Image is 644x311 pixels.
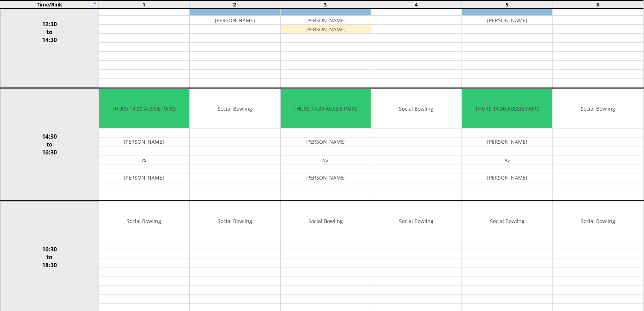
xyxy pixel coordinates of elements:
td: THURS 14.30 AUSSIE PAIRS [99,89,189,129]
td: Social Bowling [190,89,280,129]
td: 5 [462,0,553,9]
td: Social Bowling [553,89,644,129]
td: THURS 14.30 AUSSIE PAIRS [281,89,371,129]
td: [PERSON_NAME] [462,173,552,182]
td: [PERSON_NAME] [462,16,552,25]
td: [PERSON_NAME] [281,173,371,182]
td: [PERSON_NAME] [99,173,189,182]
td: [PERSON_NAME] [190,16,280,25]
td: [PERSON_NAME] [281,25,371,34]
td: 3 [280,0,371,9]
td: 1 [98,0,189,9]
td: [PERSON_NAME] [281,16,371,25]
td: 2 [189,0,280,9]
td: Time/Rink [0,0,99,9]
td: Social Bowling [371,89,462,129]
td: vs [281,155,371,164]
td: Social Bowling [553,201,644,241]
td: vs [99,155,189,164]
td: Social Bowling [281,201,371,241]
td: Social Bowling [99,201,189,241]
td: Social Bowling [462,201,552,241]
td: Social Bowling [371,201,462,241]
td: 4 [371,0,462,9]
td: [PERSON_NAME] [281,138,371,147]
td: [PERSON_NAME] [462,138,552,147]
td: vs [462,155,552,164]
td: THURS 14.30 AUSSIE PAIRS [462,89,552,129]
td: 14:30 to 16:30 [0,88,99,201]
td: 6 [553,0,644,9]
td: [PERSON_NAME] [99,138,189,147]
td: Social Bowling [190,201,280,241]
